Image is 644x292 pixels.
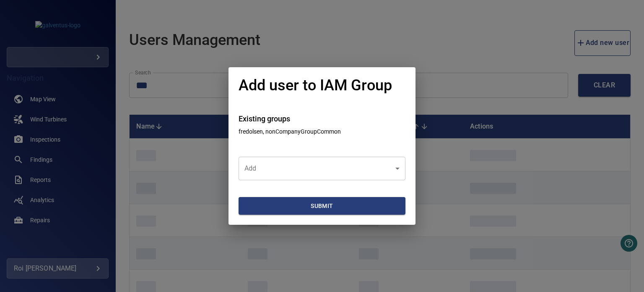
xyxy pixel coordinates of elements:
[239,115,405,123] h4: Existing groups
[239,197,405,215] button: Submit
[239,157,405,180] div: ​
[239,77,392,94] h1: Add user to IAM Group
[239,127,405,136] p: fredolsen, nonCompanyGroupCommon
[242,201,402,211] span: Submit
